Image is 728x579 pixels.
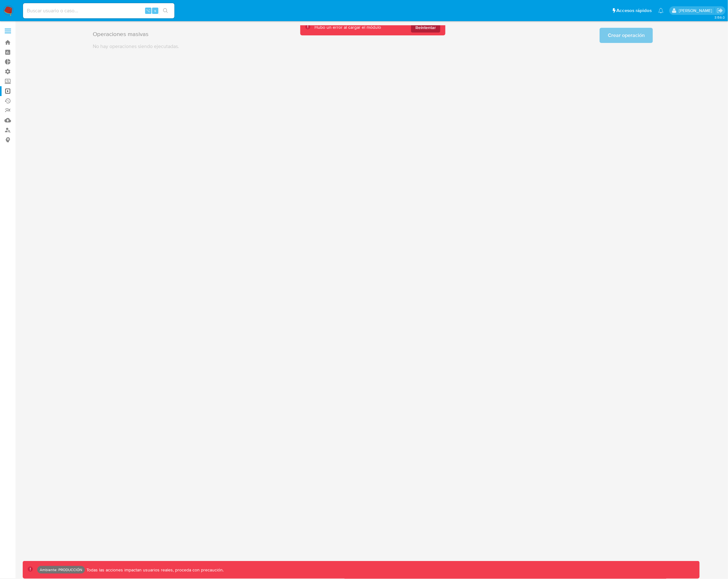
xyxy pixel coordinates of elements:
[40,569,82,571] p: Ambiente: PRODUCCIÓN
[658,8,664,13] a: Notificaciones
[717,7,723,14] a: Salir
[154,8,156,14] span: s
[159,6,172,15] button: search-icon
[23,7,174,15] input: Buscar usuario o caso...
[146,8,150,14] span: ⌥
[679,8,714,14] p: leandrojossue.ramirez@mercadolibre.com.co
[617,7,652,14] span: Accesos rápidos
[85,567,224,573] p: Todas las acciones impactan usuarios reales, proceda con precaución.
